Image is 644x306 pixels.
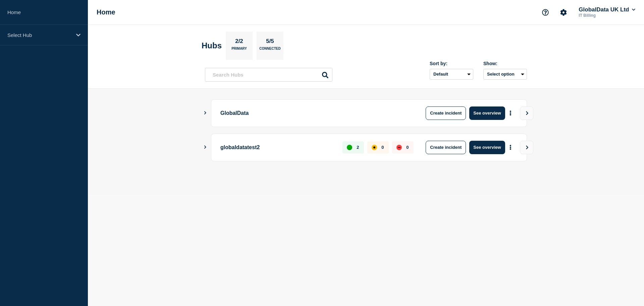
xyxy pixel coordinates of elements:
button: View [520,106,533,120]
button: See overview [469,106,505,120]
p: IT Billing [577,13,637,18]
h1: Home [97,8,115,16]
button: More actions [506,107,515,119]
button: See overview [469,141,505,154]
p: globaldatatest2 [220,141,335,154]
input: Search Hubs [205,68,332,82]
p: Connected [259,47,280,54]
div: affected [372,145,377,150]
select: Sort by [430,69,473,80]
p: 2 [357,145,359,150]
p: 0 [381,145,384,150]
div: up [347,145,352,150]
button: Account settings [556,5,571,19]
div: Sort by: [430,61,473,66]
button: GlobalData UK Ltd [577,6,637,13]
button: Select option [483,69,527,80]
button: Show Connected Hubs [204,111,207,116]
p: Select Hub [7,32,72,38]
p: 5/5 [264,38,277,47]
button: Support [538,5,552,19]
button: Create incident [426,106,466,120]
p: 2/2 [233,38,246,47]
p: 0 [406,145,409,150]
button: Create incident [426,141,466,154]
button: View [520,141,533,154]
button: Show Connected Hubs [204,145,207,150]
p: GlobalData [220,106,406,120]
h2: Hubs [202,41,222,50]
div: Show: [483,61,527,66]
div: down [396,145,402,150]
p: Primary [231,47,247,54]
button: More actions [506,141,515,154]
